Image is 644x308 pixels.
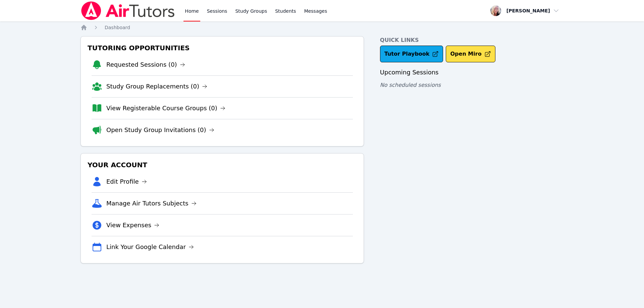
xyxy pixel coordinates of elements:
[106,177,147,186] a: Edit Profile
[106,242,194,252] a: Link Your Google Calendar
[105,24,130,31] a: Dashboard
[380,46,443,62] a: Tutor Playbook
[304,8,327,14] span: Messages
[86,42,358,54] h3: Tutoring Opportunities
[80,1,175,20] img: Air Tutors
[106,199,197,208] a: Manage Air Tutors Subjects
[106,221,159,230] a: View Expenses
[105,25,130,30] span: Dashboard
[106,104,225,113] a: View Registerable Course Groups (0)
[380,82,441,88] span: No scheduled sessions
[106,82,207,91] a: Study Group Replacements (0)
[380,36,563,44] h4: Quick Links
[86,159,358,171] h3: Your Account
[106,60,185,69] a: Requested Sessions (0)
[80,24,563,31] nav: Breadcrumb
[446,46,495,62] button: Open Miro
[106,125,214,135] a: Open Study Group Invitations (0)
[380,68,563,77] h3: Upcoming Sessions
